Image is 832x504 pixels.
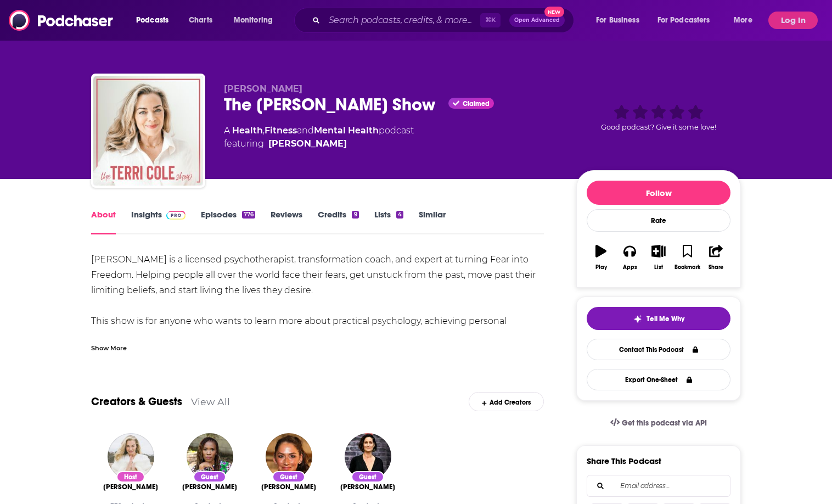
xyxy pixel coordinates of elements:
[588,12,653,29] button: open menu
[587,307,730,330] button: tell me why sparkleTell Me Why
[224,83,302,94] span: [PERSON_NAME]
[226,12,287,29] button: open menu
[93,76,203,186] img: The Terri Cole Show
[419,209,446,234] a: Similar
[647,315,684,323] span: Tell Me Why
[166,211,185,220] img: Podchaser Pro
[396,211,403,219] div: 4
[189,13,212,28] span: Charts
[702,238,730,277] button: Share
[224,124,414,150] div: A podcast
[305,8,584,33] div: Search podcasts, credits, & more...
[108,433,154,480] img: Terri Cole
[734,13,752,28] span: More
[272,471,305,483] div: Guest
[340,483,395,491] span: [PERSON_NAME]
[509,14,565,27] button: Open AdvancedNew
[234,13,273,28] span: Monitoring
[544,7,564,17] span: New
[182,483,237,491] span: [PERSON_NAME]
[232,125,263,136] a: Health
[709,264,723,271] div: Share
[242,211,255,219] div: 776
[587,238,615,277] button: Play
[587,475,730,497] div: Search followers
[622,418,707,428] span: Get this podcast via API
[265,125,297,136] a: Fitness
[587,369,730,390] button: Export One-Sheet
[91,395,182,408] a: Creators & Guests
[263,125,265,136] span: ,
[351,471,384,483] div: Guest
[224,137,414,150] span: featuring
[297,125,314,136] span: and
[469,392,544,411] div: Add Creators
[91,209,116,234] a: About
[261,483,316,491] span: [PERSON_NAME]
[193,471,226,483] div: Guest
[596,475,721,496] input: Email address...
[103,483,158,491] span: [PERSON_NAME]
[116,471,145,483] div: Host
[182,483,237,491] a: Dr. Thema Bryant
[191,396,230,407] a: View All
[318,209,358,234] a: Credits9
[596,13,639,28] span: For Business
[91,252,544,406] div: [PERSON_NAME] is a licensed psychotherapist, transformation coach, and expert at turning Fear int...
[650,12,726,29] button: open menu
[201,209,255,234] a: Episodes776
[345,433,391,480] img: Carrie Anne Moss
[463,101,490,107] span: Claimed
[768,12,818,29] button: Log In
[9,10,114,31] img: Podchaser - Follow, Share and Rate Podcasts
[514,18,560,23] span: Open Advanced
[324,12,480,29] input: Search podcasts, credits, & more...
[657,13,710,28] span: For Podcasters
[266,433,312,480] img: Karena Dawn
[131,209,185,234] a: InsightsPodchaser Pro
[633,315,642,323] img: tell me why sparkle
[480,13,501,27] span: ⌘ K
[352,211,358,219] div: 9
[673,238,701,277] button: Bookmark
[674,264,700,271] div: Bookmark
[182,12,219,29] a: Charts
[314,125,379,136] a: Mental Health
[271,209,302,234] a: Reviews
[615,238,644,277] button: Apps
[595,264,607,271] div: Play
[261,483,316,491] a: Karena Dawn
[587,339,730,360] a: Contact This Podcast
[587,456,661,466] h3: Share This Podcast
[374,209,403,234] a: Lists4
[587,181,730,205] button: Follow
[128,12,183,29] button: open menu
[654,264,663,271] div: List
[726,12,766,29] button: open menu
[623,264,637,271] div: Apps
[601,410,716,436] a: Get this podcast via API
[103,483,158,491] a: Terri Cole
[268,137,347,150] a: Terri Cole
[644,238,673,277] button: List
[340,483,395,491] a: Carrie Anne Moss
[576,83,741,152] div: Good podcast? Give it some love!
[136,13,168,28] span: Podcasts
[187,433,233,480] img: Dr. Thema Bryant
[587,209,730,232] div: Rate
[601,123,716,131] span: Good podcast? Give it some love!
